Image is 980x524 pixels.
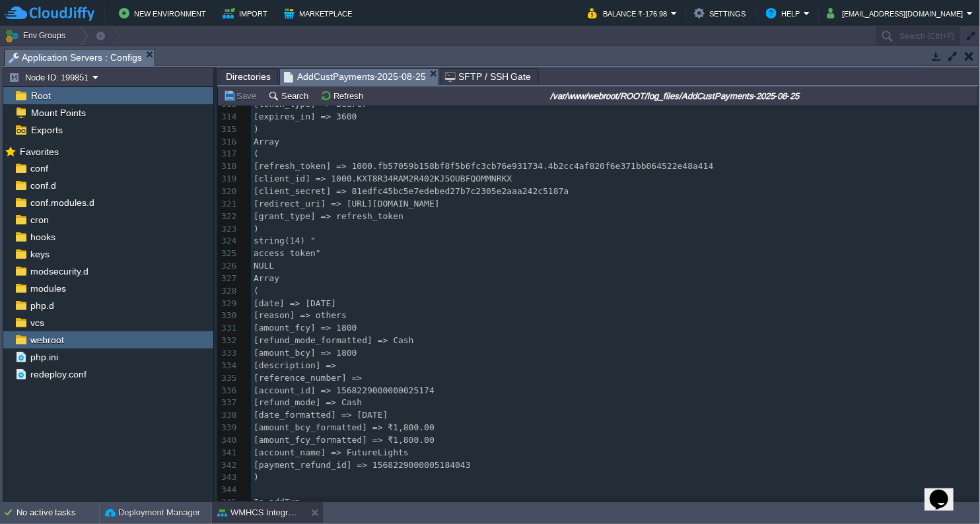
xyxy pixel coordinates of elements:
div: 332 [218,335,239,347]
span: [client_secret] => 81edfc45bc5e7edebed27b7c2305e2aaa242c5187a [254,186,569,196]
div: 335 [218,372,239,385]
span: [reference_number] => [254,373,362,383]
span: [refund_mode] => Cash [254,397,362,407]
div: 331 [218,322,239,335]
span: In addTxn [254,497,300,507]
span: Array [254,273,279,283]
span: Application Servers : Configs [9,49,142,66]
span: [account_id] => 1568229000000025174 [254,385,435,395]
div: 337 [218,397,239,409]
div: 328 [218,285,239,298]
div: 339 [218,422,239,434]
span: [description] => [254,360,336,370]
a: conf.modules.d [28,197,96,209]
div: 319 [218,173,239,185]
div: 327 [218,273,239,285]
a: Root [28,90,53,102]
span: [refund_mode_formatted] => Cash [254,335,414,345]
li: /var/www/webroot/ROOT/log_files/AddCustPayments-2025-08-25 [279,68,439,84]
span: [amount_bcy_formatted] => ₹1,800.00 [254,422,435,432]
span: [payment_refund_id] => 1568229000005184043 [254,460,471,470]
iframe: chat widget [925,471,967,511]
div: 334 [218,360,239,372]
a: Favorites [17,147,61,157]
span: [expires_in] => 3600 [254,112,357,121]
span: [account_name] => FutureLights [254,447,409,457]
span: ) [254,224,259,234]
div: 316 [218,136,239,148]
div: 345 [218,496,239,509]
button: WMHCS Integration [217,506,300,519]
span: Array [254,137,279,147]
span: [refresh_token] => 1000.fb57059b158bf8f5b6fc3cb76e931734.4b2cc4af820f6e371bb064522e48a414 [254,161,714,171]
a: cron [28,214,51,226]
div: 314 [218,111,239,123]
span: [grant_type] => refresh_token [254,211,403,221]
a: hooks [28,231,57,243]
button: Save [223,90,260,102]
div: 325 [218,247,239,260]
div: 329 [218,298,239,310]
a: php.ini [28,351,60,363]
div: 318 [218,160,239,173]
div: 340 [218,434,239,447]
div: 338 [218,409,239,422]
span: ) [254,124,259,134]
button: Settings [694,5,750,21]
span: [amount_bcy] => 1800 [254,348,357,358]
span: Mount Points [28,107,88,119]
button: Marketplace [284,5,356,21]
button: Help [766,5,804,21]
button: Refresh [320,90,367,102]
span: string(14) " [254,236,316,246]
div: 317 [218,148,239,160]
span: ( [254,286,259,296]
span: AddCustPayments-2025-08-25 [284,69,426,85]
button: Import [223,5,272,21]
button: [EMAIL_ADDRESS][DOMAIN_NAME] [827,5,967,21]
span: ( [254,148,259,158]
span: [redirect_uri] => [URL][DOMAIN_NAME] [254,199,440,209]
div: 326 [218,260,239,273]
span: [amount_fcy_formatted] => ₹1,800.00 [254,435,435,445]
span: ) [254,472,259,482]
a: vcs [28,317,46,329]
span: redeploy.conf [28,368,88,380]
span: [amount_fcy] => 1800 [254,323,357,333]
button: Node ID: 199851 [9,71,92,83]
button: Balance ₹-176.98 [588,5,671,21]
div: 330 [218,310,239,322]
div: 321 [218,198,239,211]
span: Directories [226,69,271,84]
span: conf [28,162,50,174]
div: 320 [218,185,239,198]
button: New Environment [119,5,210,21]
span: Exports [28,124,65,136]
div: 324 [218,235,239,247]
div: 344 [218,484,239,496]
div: 333 [218,347,239,360]
div: 336 [218,385,239,397]
div: 343 [218,471,239,484]
div: 342 [218,459,239,472]
img: CloudJiffy [5,5,94,22]
span: [date_formatted] => [DATE] [254,410,388,420]
a: modules [28,282,68,294]
a: php.d [28,300,56,311]
a: keys [28,248,52,260]
span: webroot [28,334,66,346]
span: [reason] => others [254,310,347,320]
div: 341 [218,447,239,459]
span: conf.d [28,180,58,191]
div: 322 [218,211,239,223]
div: 315 [218,123,239,136]
span: access token" [254,248,321,258]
